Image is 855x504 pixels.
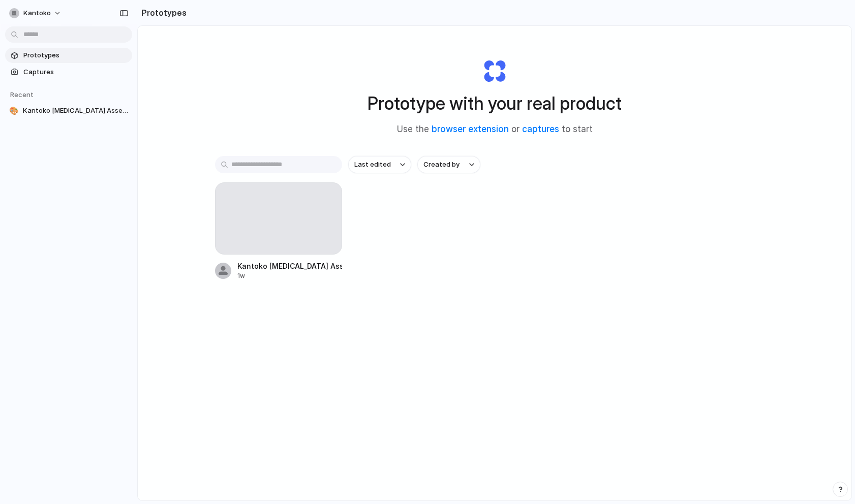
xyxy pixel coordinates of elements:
[432,124,509,134] a: browser extension
[423,160,460,170] span: Created by
[5,65,132,80] a: Captures
[368,90,622,117] h1: Prototype with your real product
[9,106,19,116] div: 🎨
[348,156,411,173] button: Last edited
[522,124,559,134] a: captures
[10,90,34,99] span: Recent
[237,271,342,280] div: 1w
[23,106,128,116] span: Kantoko [MEDICAL_DATA] Assessment: Process Overview
[137,7,187,19] h2: Prototypes
[354,160,391,170] span: Last edited
[23,50,128,60] span: Prototypes
[237,261,342,271] div: Kantoko [MEDICAL_DATA] Assessment: Process Overview
[5,5,67,21] button: Kantoko
[417,156,480,173] button: Created by
[215,182,342,280] a: Kantoko [MEDICAL_DATA] Assessment: Process Overview1w
[23,67,128,77] span: Captures
[397,123,593,136] span: Use the or to start
[5,103,132,118] a: 🎨Kantoko [MEDICAL_DATA] Assessment: Process Overview
[5,48,132,63] a: Prototypes
[23,8,51,18] span: Kantoko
